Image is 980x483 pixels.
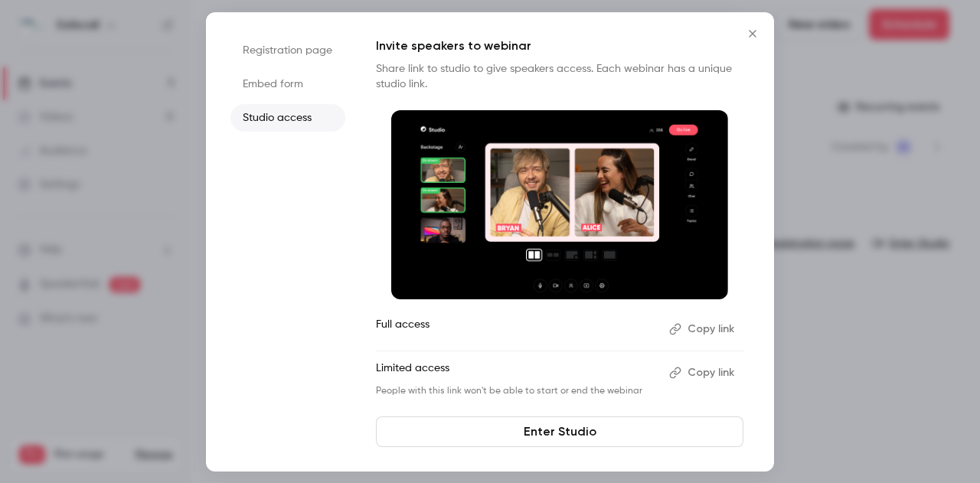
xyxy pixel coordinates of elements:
button: Copy link [663,361,743,385]
p: Invite speakers to webinar [376,37,743,55]
p: Full access [376,317,657,341]
img: Invite speakers to webinar [391,110,728,300]
button: Close [737,18,768,49]
p: People with this link won't be able to start or end the webinar [376,385,657,397]
li: Registration page [230,37,345,64]
li: Embed form [230,70,345,98]
button: Copy link [663,317,743,341]
p: Share link to studio to give speakers access. Each webinar has a unique studio link. [376,61,743,92]
a: Enter Studio [376,416,743,447]
p: Limited access [376,361,657,385]
li: Studio access [230,104,345,132]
